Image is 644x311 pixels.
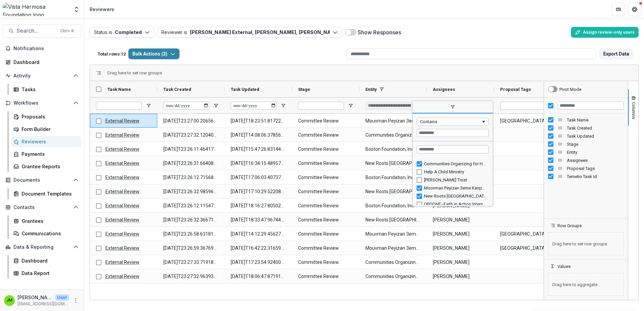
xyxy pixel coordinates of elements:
[128,48,180,59] button: Bulk Actions (3)
[3,3,69,16] img: Vista Hermosa Foundation logo
[628,3,641,16] button: Get Help
[163,199,219,213] span: [DATE]T23:26:12.115475Z
[365,241,421,255] span: Mouvman Peyizan 3eme Kanperin (MP3K)
[567,117,624,123] span: Task Name
[72,297,80,305] button: More
[55,295,69,301] p: User
[500,227,555,241] span: [GEOGRAPHIC_DATA]
[11,111,81,122] a: Proposals
[557,264,571,269] span: Values
[22,257,76,264] div: Dashboard
[3,24,81,38] button: Search...
[298,87,310,92] span: Stage
[231,157,286,170] span: [DATE]T16:34:15.489577Z
[3,70,81,81] button: Open Activity
[11,215,81,227] a: Grantees
[567,174,624,179] span: Temelio Task Id
[22,190,76,197] div: Document Templates
[17,28,56,34] span: Search...
[163,128,219,142] span: [DATE]T23:27:32.120409Z
[213,103,219,108] button: Open Filter Menu
[105,217,139,222] a: External Review
[365,185,421,199] span: New Roots [GEOGRAPHIC_DATA]
[105,189,139,194] a: External Review
[413,101,493,113] span: filter
[231,185,286,199] span: [DATE]T17:10:29.522083Z
[433,255,488,269] span: [PERSON_NAME]
[163,185,219,199] span: [DATE]T23:26:32.985965Z
[417,129,489,137] input: Filter Value
[544,148,628,156] div: Entity Column
[231,142,286,156] span: [DATE]T15:47:26.831448Z
[105,118,139,124] a: External Review
[146,103,151,108] button: Open Filter Menu
[424,161,487,166] div: Communities Organizing for Haitian Engagement and Development (COFHED)
[567,142,624,147] span: Stage
[231,199,286,213] span: [DATE]T18:16:27.805021Z
[424,177,487,182] div: [PERSON_NAME] Trust
[365,213,421,227] span: New Roots [GEOGRAPHIC_DATA]
[298,199,353,213] span: Committee Review
[417,145,489,153] input: Search filter values
[348,103,353,108] button: Open Filter Menu
[567,150,624,155] span: Entity
[231,213,286,227] span: [DATE]T18:33:47.967441Z
[500,114,555,128] span: [GEOGRAPHIC_DATA]
[365,114,421,128] span: Mouvman Peyizan 3eme Kanperin (MP3K)
[365,171,421,184] span: Boston Foundation, Inc.
[298,213,353,227] span: Committee Review
[13,100,70,106] span: Workflows
[544,124,628,132] div: Task Created Column
[298,114,353,128] span: Committee Review
[544,156,628,164] div: Assignees Column
[163,114,219,128] span: [DATE]T23:27:00.206564Z
[105,274,139,279] a: External Review
[105,132,139,138] a: External Review
[11,161,81,172] a: Grantee Reports
[298,270,353,283] span: Committee Review
[231,102,277,110] input: Task Updated Filter Input
[163,241,219,255] span: [DATE]T23:26:59.367695Z
[433,227,488,241] span: [PERSON_NAME]
[557,223,582,228] span: Row Groups
[557,102,624,110] input: Filter Columns Input
[163,157,219,170] span: [DATE]T23:26:31.664089Z
[22,113,76,120] div: Proposals
[22,86,76,93] div: Tasks
[11,188,81,199] a: Document Templates
[567,134,624,139] span: Task Updated
[163,227,219,241] span: [DATE]T23:26:58.631812Z
[365,255,421,269] span: Communities Organizing for Haitian Engagement and Development (COFHED)
[298,157,353,170] span: Committee Review
[22,217,76,224] div: Grantees
[157,27,342,38] button: Reviewer is[PERSON_NAME] External, [PERSON_NAME], [PERSON_NAME], [PERSON_NAME], [PERSON_NAME]
[433,241,488,255] span: [PERSON_NAME]
[11,148,81,160] a: Payments
[567,158,624,163] span: Assignees
[231,255,286,269] span: [DATE]T17:23:54.924007Z
[3,43,81,54] button: Notifications
[3,98,81,108] button: Open Workflows
[548,232,624,255] span: Drag here to set row groups
[500,102,546,110] input: Proposal Tags Filter Input
[231,128,286,142] span: [DATE]T14:08:06.378567Z
[90,27,154,38] button: Status isCompleted
[59,27,75,35] div: Ctrl + K
[105,245,139,251] a: External Review
[3,57,81,68] a: Dashboard
[163,87,191,92] span: Task Created
[500,241,555,255] span: [GEOGRAPHIC_DATA]
[424,185,487,191] div: Mouvman Peyizan 3eme Kanperin (MP3K)
[105,161,139,166] a: External Review
[11,255,81,266] a: Dashboard
[105,231,139,237] a: External Review
[544,116,628,124] div: Task Name Column
[413,136,493,241] div: Filter List
[6,298,12,303] div: Jerry Martinez
[105,175,139,180] a: External Review
[544,164,628,172] div: Proposal Tags Column
[11,228,81,239] a: Communications
[107,70,162,75] div: Row Groups
[107,87,131,92] span: Task Name
[231,114,286,128] span: [DATE]T18:23:51.817222Z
